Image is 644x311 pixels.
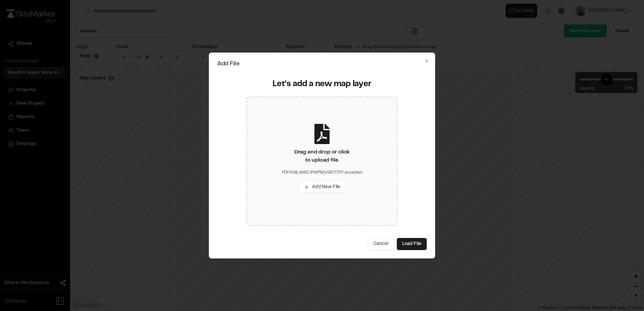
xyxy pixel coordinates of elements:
[298,181,346,193] button: Add New File
[217,61,427,67] h2: Add File
[221,79,423,90] div: Let's add a new map layer
[368,238,394,250] button: Cancel
[282,170,362,176] div: PDF/KML/KMZ/JPG/PNG/GEOTIFF accepted
[294,148,350,164] div: Drag and drop or click to upload file.
[247,97,397,226] div: Drag and drop or clickto upload file.PDF/KML/KMZ/JPG/PNG/GEOTIFF acceptedAdd New File
[397,238,427,250] button: Load File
